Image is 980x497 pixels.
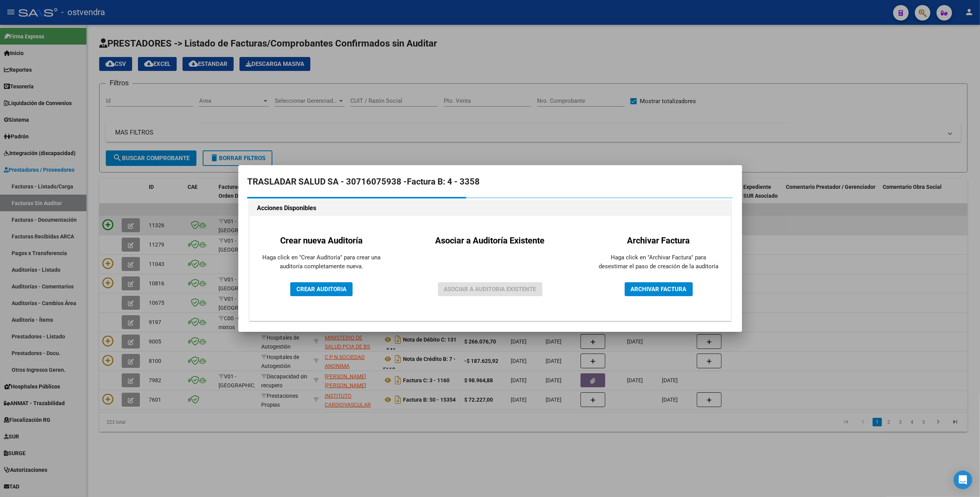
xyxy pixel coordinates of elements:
button: ARCHIVAR FACTURA [625,282,693,296]
strong: Factura B: 4 - 3358 [407,177,480,186]
h2: Archivar Factura [599,234,719,247]
span: ARCHIVAR FACTURA [631,286,687,293]
button: ASOCIAR A AUDITORIA EXISTENTE [438,282,543,296]
button: CREAR AUDITORIA [290,282,353,296]
span: ASOCIAR A AUDITORIA EXISTENTE [444,286,536,293]
p: Haga click en "Crear Auditoría" para crear una auditoría completamente nueva. [262,253,382,271]
p: Haga click en "Archivar Factura" para desestimar el paso de creación de la auditoría [599,253,719,271]
h2: Crear nueva Auditoría [262,234,382,247]
h2: Asociar a Auditoría Existente [436,234,545,247]
span: CREAR AUDITORIA [296,286,346,293]
h1: Acciones Disponibles [257,204,723,213]
h2: TRASLADAR SALUD SA - 30716075938 - [248,174,733,189]
div: Open Intercom Messenger [954,471,972,489]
